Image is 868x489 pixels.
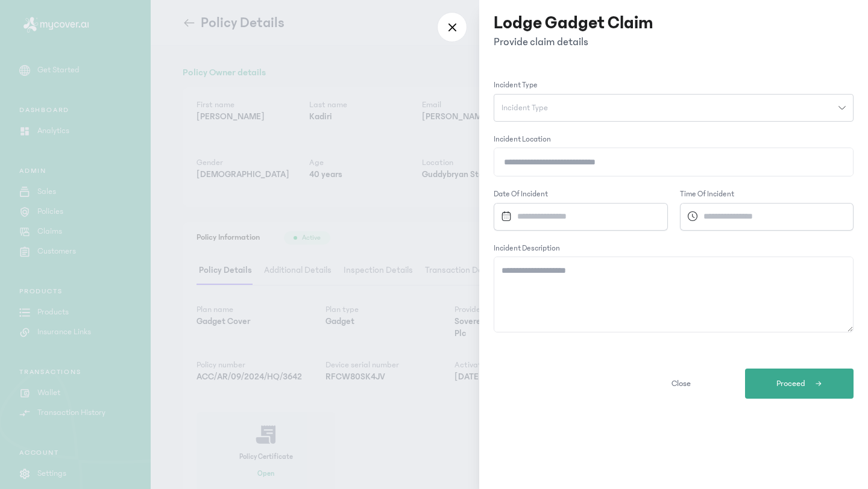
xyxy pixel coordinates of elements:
label: Incident Type [494,79,538,92]
span: Close [671,378,691,390]
label: Time of Incident [680,188,854,201]
label: Date of Incident [494,188,668,201]
input: Datepicker input [682,204,843,229]
input: Datepicker input [496,204,656,229]
button: Proceed [745,369,854,399]
button: Close [627,369,735,399]
button: Incident Type [494,94,854,122]
p: Provide claim details [494,34,653,51]
label: Incident Description [494,243,560,255]
span: Proceed [776,378,805,390]
span: Incident Type [494,104,555,112]
label: Incident Location [494,134,551,146]
h3: Lodge Gadget Claim [494,12,653,34]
